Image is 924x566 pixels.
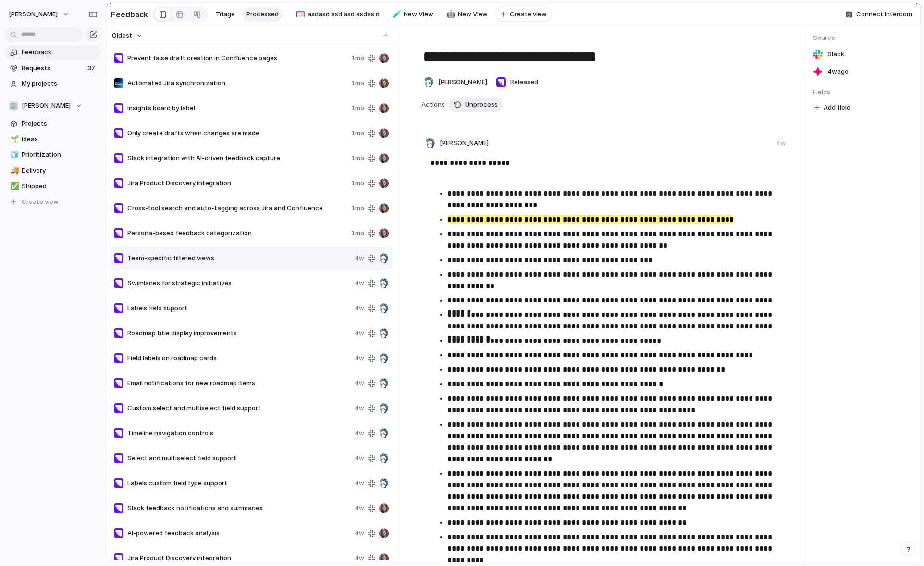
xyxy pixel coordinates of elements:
span: Released [510,77,538,87]
a: Requests37 [5,61,101,75]
div: 🌱 [10,134,17,145]
div: ✅ [10,181,17,192]
button: 🚚 [9,166,18,176]
a: 🤖New View [441,7,492,22]
div: 🥅 [296,9,303,20]
span: Projects [22,119,98,128]
span: [PERSON_NAME] [438,77,487,87]
span: Roadmap title display improvements [127,328,351,338]
span: 1mo [351,203,364,213]
span: New View [458,10,488,19]
button: 🥅 [295,10,304,19]
span: Persona-based feedback categorization [127,228,347,238]
span: Prioritization [22,150,98,160]
button: 🧊 [9,150,18,160]
button: Add field [813,101,852,114]
button: [PERSON_NAME] [421,75,490,90]
span: Slack integration with AI-driven feedback capture [127,153,347,163]
span: Jira Product Discovery integration [127,553,351,563]
button: Create view [495,7,552,22]
span: Unprocess [465,100,498,110]
span: Delivery [22,166,98,176]
span: 4w [355,528,364,538]
button: 🏢[PERSON_NAME] [5,99,101,113]
button: ✅ [9,181,18,191]
span: Triage [216,10,235,19]
div: 🧊 [10,150,17,161]
span: Oldest [112,31,132,40]
span: 4w [355,328,364,338]
a: 🧊Prioritization [5,148,101,162]
button: 🌱 [9,135,18,144]
h2: Feedback [111,9,148,20]
a: 🥅asdasd asd asd asdas d [291,7,383,22]
span: 1mo [351,228,364,238]
span: 1mo [351,128,364,138]
span: 1mo [351,153,364,163]
span: Add field [824,103,850,113]
span: 4w [355,453,364,463]
span: Create view [510,10,547,19]
span: Source [813,33,913,43]
a: Triage [212,7,239,22]
span: Create view [22,197,59,207]
span: Actions [421,100,445,110]
button: Unprocess [449,98,503,112]
span: 1mo [351,178,364,188]
div: 🏢 [9,101,18,111]
div: 4w [776,139,786,148]
span: Prevent false draft creation in Confluence pages [127,53,347,63]
span: 4w [355,378,364,388]
span: Slack feedback notifications and summaries [127,503,351,513]
span: 4w ago [827,67,849,76]
button: 🤖 [445,10,455,19]
div: 🧪 [393,9,399,20]
span: Connect Intercom [856,10,912,19]
span: Insights board by label [127,103,347,113]
span: Jira Product Discovery integration [127,178,347,188]
span: 4w [355,253,364,263]
span: Timeline navigation controls [127,428,351,438]
a: 🌱Ideas [5,132,101,147]
span: Labels custom field type support [127,478,351,488]
span: 4w [355,278,364,288]
button: Create view [5,195,101,209]
span: 4w [355,303,364,313]
span: AI-powered feedback analysis [127,528,351,538]
a: Feedback [5,45,101,60]
span: Ideas [22,135,98,144]
span: Fields [813,88,913,97]
a: 🚚Delivery [5,164,101,178]
span: [PERSON_NAME] [440,138,489,148]
span: Slack [827,50,844,59]
a: ✅Shipped [5,179,101,193]
span: Select and multiselect field support [127,453,351,463]
span: 37 [87,63,97,73]
button: 🧪 [391,10,401,19]
span: Only create drafts when changes are made [127,128,347,138]
div: 🤖 [446,9,453,20]
span: Shipped [22,181,98,191]
a: Processed [243,7,283,22]
button: Released [493,75,541,90]
a: Slack [813,48,913,61]
a: My projects [5,76,101,91]
div: 🚚 [10,165,17,176]
span: Labels field support [127,303,351,313]
span: 4w [355,503,364,513]
span: My projects [22,79,98,88]
div: 🧪New View [387,7,438,22]
button: [PERSON_NAME] [4,7,74,22]
span: Email notifications for new roadmap items [127,378,351,388]
span: Feedback [22,48,98,57]
span: Custom select and multiselect field support [127,403,351,413]
span: 1mo [351,103,364,113]
span: asdasd asd asd asdas d [308,10,380,19]
span: New View [404,10,433,19]
a: Projects [5,116,101,131]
